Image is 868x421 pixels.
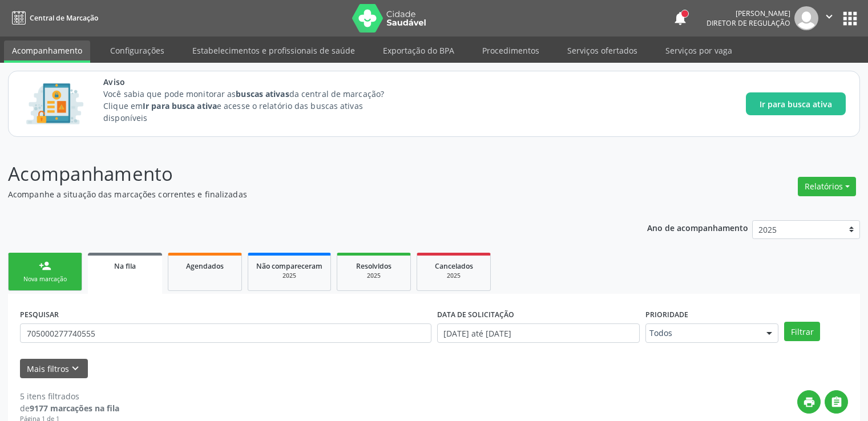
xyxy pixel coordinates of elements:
div: 2025 [345,272,402,280]
button:  [818,6,840,30]
span: Diretor de regulação [706,18,790,28]
span: Não compareceram [256,261,322,271]
button: Mais filtroskeyboard_arrow_down [20,359,88,379]
a: Acompanhamento [4,41,90,63]
a: Serviços por vaga [657,41,740,60]
span: Resolvidos [356,261,391,271]
a: Serviços ofertados [559,41,645,60]
label: Prioridade [645,306,688,323]
div: person_add [39,260,51,272]
a: Procedimentos [474,41,547,60]
img: Imagem de CalloutCard [22,78,87,129]
strong: Ir para busca ativa [143,100,217,111]
div: Nova marcação [17,275,74,284]
button: Filtrar [784,322,820,341]
button:  [825,390,848,414]
a: Central de Marcação [8,9,98,27]
a: Configurações [102,41,172,60]
span: Ir para busca ativa [760,98,832,110]
p: Acompanhe a situação das marcações correntes e finalizadas [8,188,604,200]
span: Central de Marcação [30,13,98,23]
span: Todos [649,327,756,339]
button: Ir para busca ativa [746,92,846,115]
a: Exportação do BPA [375,41,462,60]
button: Relatórios [798,177,856,196]
div: 5 itens filtrados [20,390,119,402]
div: 2025 [425,272,482,280]
p: Ano de acompanhamento [647,220,748,234]
i:  [830,396,843,408]
i:  [823,10,835,23]
a: Estabelecimentos e profissionais de saúde [184,41,363,60]
input: Nome, CNS [20,323,431,343]
strong: 9177 marcações na fila [30,403,119,414]
i: keyboard_arrow_down [69,362,82,375]
img: img [794,6,818,30]
span: Na fila [114,261,136,271]
span: Agendados [186,261,224,271]
p: Acompanhamento [8,160,604,188]
p: Você sabia que pode monitorar as da central de marcação? Clique em e acesse o relatório das busca... [103,88,405,124]
strong: buscas ativas [236,88,289,99]
div: 2025 [256,272,322,280]
div: de [20,402,119,414]
span: Cancelados [435,261,473,271]
i: print [803,396,815,408]
button: notifications [672,10,688,26]
button: print [797,390,821,414]
button: apps [840,9,860,29]
span: Aviso [103,76,405,88]
label: PESQUISAR [20,306,59,323]
label: DATA DE SOLICITAÇÃO [437,306,514,323]
div: [PERSON_NAME] [706,9,790,18]
input: Selecione um intervalo [437,323,640,343]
